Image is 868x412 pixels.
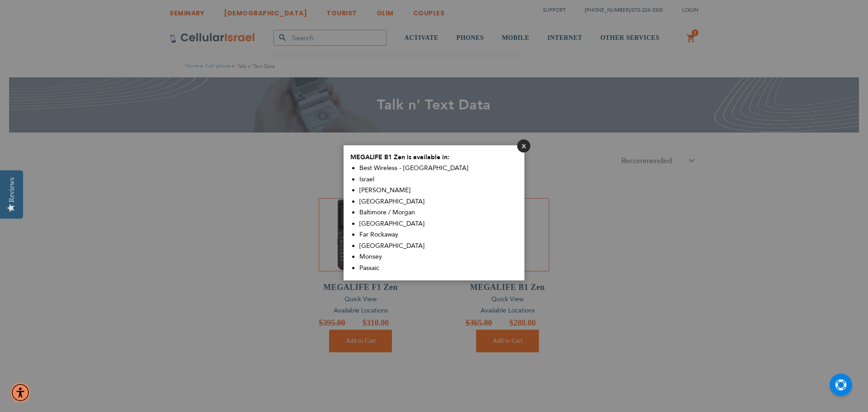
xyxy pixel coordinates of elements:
span: [PERSON_NAME] [359,186,410,194]
span: [GEOGRAPHIC_DATA] [359,219,425,228]
div: Reviews [8,177,16,202]
span: Far Rockaway [359,230,398,239]
span: [GEOGRAPHIC_DATA] [359,197,425,206]
span: MEGALIFE B1 Zen is available in: [350,153,449,161]
span: Monsey [359,252,382,261]
span: Passaic [359,264,379,272]
span: Baltimore / Morgan [359,208,415,217]
span: Israel [359,175,374,184]
span: Best Wireless - [GEOGRAPHIC_DATA] [359,164,468,172]
div: Accessibility Menu [10,383,30,403]
span: [GEOGRAPHIC_DATA] [359,242,425,250]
